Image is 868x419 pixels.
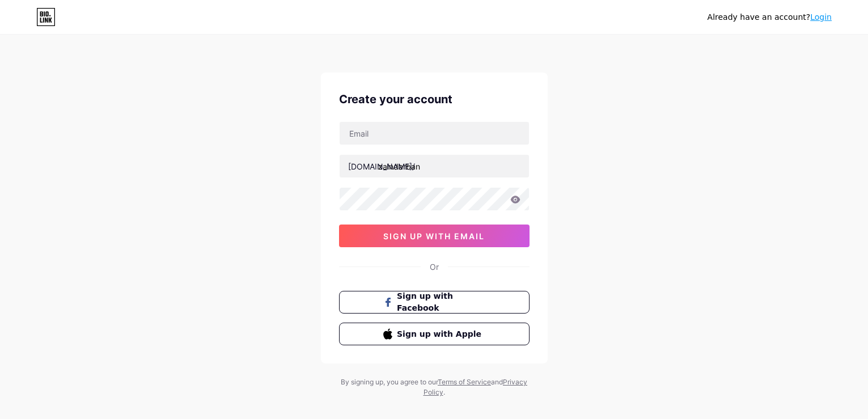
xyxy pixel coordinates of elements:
button: Sign up with Facebook [339,291,530,314]
button: sign up with email [339,225,530,247]
span: Sign up with Facebook [397,290,485,314]
button: Sign up with Apple [339,323,530,345]
div: By signing up, you agree to our and . [338,377,531,397]
div: Already have an account? [708,11,832,23]
span: sign up with email [383,231,485,241]
a: Terms of Service [438,378,491,386]
a: Login [810,12,832,22]
input: Email [340,122,529,145]
div: [DOMAIN_NAME]/ [348,160,415,172]
span: Sign up with Apple [397,328,485,340]
div: Create your account [339,91,530,108]
div: Or [430,261,439,273]
input: username [340,155,529,177]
